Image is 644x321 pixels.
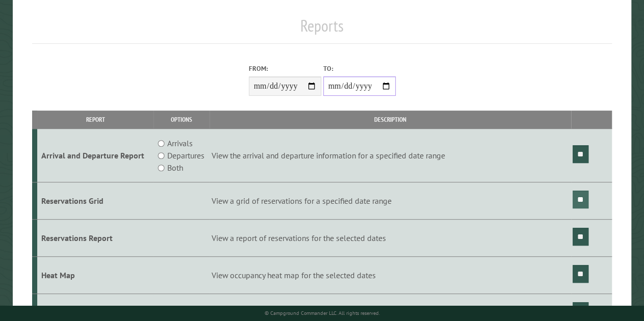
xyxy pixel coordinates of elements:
[167,162,183,174] label: Both
[210,256,571,293] td: View occupancy heat map for the selected dates
[37,219,153,256] td: Reservations Report
[37,111,153,128] th: Report
[153,111,210,128] th: Options
[210,219,571,256] td: View a report of reservations for the selected dates
[323,64,396,73] label: To:
[167,137,193,149] label: Arrivals
[265,310,380,316] small: © Campground Commander LLC. All rights reserved.
[167,149,204,162] label: Departures
[210,111,571,128] th: Description
[37,256,153,293] td: Heat Map
[37,182,153,220] td: Reservations Grid
[210,182,571,220] td: View a grid of reservations for a specified date range
[32,16,612,44] h1: Reports
[37,129,153,182] td: Arrival and Departure Report
[210,129,571,182] td: View the arrival and departure information for a specified date range
[249,64,321,73] label: From:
